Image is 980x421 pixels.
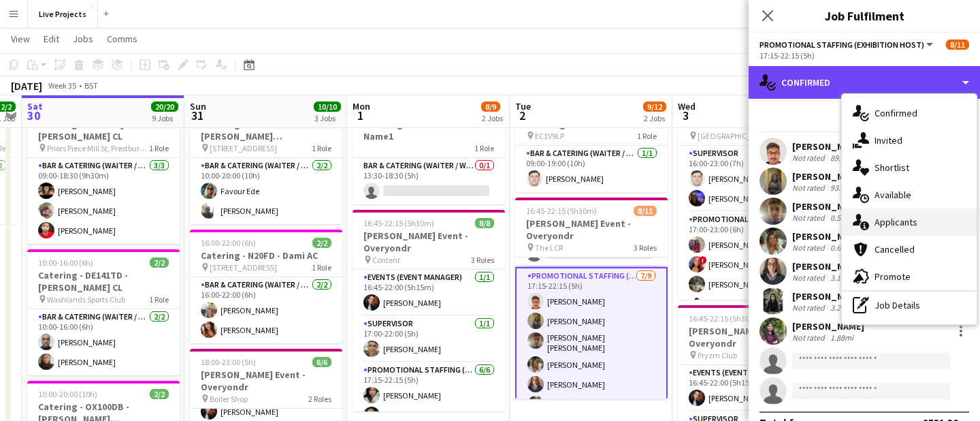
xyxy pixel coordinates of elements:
span: View [11,33,30,45]
span: Sun [190,100,206,112]
h3: Catering - OX100DB - [PERSON_NAME] [PERSON_NAME] [190,118,342,142]
button: Live Projects [28,1,98,27]
span: 18:00-23:00 (5h) [201,357,256,367]
h3: [PERSON_NAME] Event - Overyondr [190,369,342,393]
div: 3 Jobs [314,113,340,123]
div: [PERSON_NAME] [792,320,864,332]
div: Confirmed [842,99,977,127]
a: Jobs [67,30,99,48]
h3: Catering - GL523BQ - [PERSON_NAME] CL [27,118,180,142]
span: 1 Role [149,143,169,153]
div: Not rated [792,153,828,163]
div: Available [842,181,977,208]
div: 89.63mi [828,153,860,163]
div: Not rated [792,302,828,313]
div: 0.56mi [828,213,856,223]
span: 8/9 [481,102,500,112]
span: 1 Role [312,262,331,272]
a: View [5,30,35,48]
div: Not rated [792,332,828,343]
h3: Catering - POSTCODE - Name1 [353,118,505,142]
app-card-role: Bar & Catering (Waiter / waitress)1/109:00-19:00 (10h)[PERSON_NAME] [515,146,668,192]
app-job-card: 10:00-20:00 (10h)2/2Catering - OX100DB - [PERSON_NAME] [PERSON_NAME] [STREET_ADDRESS]1 RoleBar & ... [190,98,342,224]
span: 8/8 [475,218,494,228]
span: [GEOGRAPHIC_DATA] [698,131,772,141]
span: 2/2 [150,389,169,399]
app-job-card: 09:00-18:30 (9h30m)3/3Catering - GL523BQ - [PERSON_NAME] CL Priors Piece Mill St, Prestbury [GEOG... [27,98,180,244]
h3: Catering - N20FD - Dami AC [190,249,342,262]
span: 1 Role [637,131,657,141]
span: Tue [515,100,531,112]
span: 2/2 [150,258,169,268]
span: Pryzm Club [698,350,737,360]
span: 1 Role [149,294,169,305]
div: 17:15-22:15 (5h) [759,50,969,61]
span: 8/11 [946,40,969,50]
app-card-role: Bar & Catering (Waiter / waitress)2/210:00-16:00 (6h)[PERSON_NAME][PERSON_NAME] [27,309,180,375]
span: 10:00-16:00 (6h) [38,258,93,268]
div: 1.88mi [828,332,856,343]
span: The LCR [535,243,563,253]
span: 3 Roles [471,255,494,265]
app-job-card: 13:30-18:30 (5h)0/1Catering - POSTCODE - Name11 RoleBar & Catering (Waiter / waitress)0/113:30-18... [353,98,505,204]
app-card-role: Bar & Catering (Waiter / waitress)2/216:00-22:00 (6h)[PERSON_NAME][PERSON_NAME] [190,277,342,343]
span: Boiler Shop [210,394,248,404]
h3: Catering - DE141TD - [PERSON_NAME] CL [27,269,180,294]
div: [PERSON_NAME] [792,230,864,243]
a: Edit [38,30,65,48]
app-job-card: 10:00-16:00 (6h)2/2Catering - DE141TD - [PERSON_NAME] CL Washlands Sports Club1 RoleBar & Caterin... [27,249,180,375]
span: 30 [25,108,43,123]
span: 1 [350,108,370,123]
div: [PERSON_NAME] [792,170,864,183]
app-job-card: 16:00-22:00 (6h)2/2Catering - N20FD - Dami AC [STREET_ADDRESS]1 RoleBar & Catering (Waiter / wait... [190,230,342,343]
div: [DATE] [11,79,42,93]
span: 3 Roles [634,243,657,253]
span: Promotional Staffing (Exhibition Host) [759,40,924,50]
span: 2/2 [312,238,331,248]
div: [PERSON_NAME] [792,140,864,153]
span: Sat [27,100,43,112]
span: 16:00-22:00 (6h) [201,238,256,248]
span: Edit [44,33,59,45]
div: 3.12mi [828,272,856,283]
span: Comms [107,33,137,45]
app-job-card: 16:45-22:15 (5h30m)8/8[PERSON_NAME] Event - Overyondr Content3 RolesEvents (Event Manager)1/116:4... [353,210,505,411]
span: 2 Roles [308,394,331,404]
div: Shortlist [842,154,977,181]
div: Cancelled [842,236,977,263]
div: 2 Jobs [644,113,666,123]
app-card-role: Supervisor2/216:00-23:00 (7h)[PERSON_NAME][PERSON_NAME] [678,146,830,212]
span: ! [699,256,707,264]
span: 16:45-22:15 (5h30m) [363,218,434,228]
h3: Job Fulfilment [749,7,980,25]
div: Promote [842,263,977,290]
span: Week 35 [45,80,79,91]
app-card-role: Bar & Catering (Waiter / waitress)3/309:00-18:30 (9h30m)[PERSON_NAME][PERSON_NAME][PERSON_NAME] [27,158,180,244]
div: Not rated [792,213,828,223]
div: [PERSON_NAME] [792,290,864,302]
span: 16:45-22:15 (5h30m) [689,313,759,324]
span: 6/6 [312,357,331,367]
app-job-card: 16:45-22:15 (5h30m)8/11[PERSON_NAME] Event - Overyondr The LCR3 Roles[PERSON_NAME]Supervisor1A0/1... [515,198,668,399]
app-card-role: Bar & Catering (Waiter / waitress)2/210:00-20:00 (10h)Favour Ede[PERSON_NAME] [190,158,342,224]
span: 10/10 [314,102,341,112]
h3: [PERSON_NAME] Event - Overyondr [678,325,830,349]
div: 2 Jobs [482,113,503,123]
app-card-role: Events (Event Manager)1/116:45-22:00 (5h15m)[PERSON_NAME] [353,270,505,316]
span: [STREET_ADDRESS] [210,143,277,153]
span: 1 Role [312,143,331,153]
div: [PERSON_NAME] [792,260,864,272]
app-job-card: 09:00-19:00 (10h)1/1Catering - EC1V9LP - Zeena EC1V9LP1 RoleBar & Catering (Waiter / waitress)1/1... [515,98,668,192]
span: Washlands Sports Club [47,294,125,305]
span: 9/12 [643,102,666,112]
a: Comms [101,30,143,48]
div: Not rated [792,183,828,193]
span: 10:00-20:00 (10h) [38,389,97,399]
app-job-card: 16:00-23:00 (7h)38/38Gorillaz Event - Overyondr [GEOGRAPHIC_DATA]2 RolesSupervisor2/216:00-23:00 ... [678,98,830,300]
